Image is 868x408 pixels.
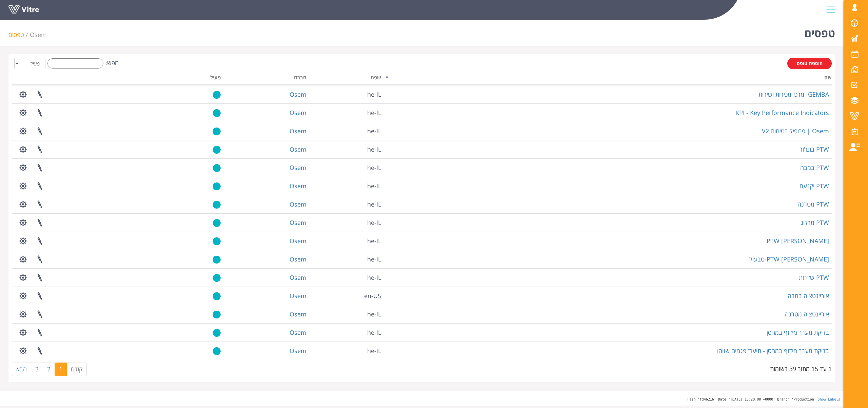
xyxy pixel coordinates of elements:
[717,347,829,355] a: בדיקת מערך מידוף במחסן - תיעוד פגמים שזוהו
[309,268,384,287] td: he-IL
[799,273,829,281] a: PTW שדרות
[309,342,384,360] td: he-IL
[290,328,307,336] a: Osem
[309,122,384,140] td: he-IL
[290,200,307,208] a: Osem
[290,292,307,300] a: Osem
[770,362,832,373] div: 1 עד 15 מתוך 39 רשומות
[213,310,221,319] img: yes
[735,109,829,117] a: KPI - Key Performance Indicators
[797,60,823,66] span: הוספת טופס
[309,232,384,250] td: he-IL
[800,163,829,172] a: PTW במבה
[31,363,43,376] a: 3
[309,140,384,158] td: he-IL
[767,237,829,245] a: PTW [PERSON_NAME]
[804,17,835,46] h1: טפסים
[290,237,307,245] a: Osem
[213,219,221,227] img: yes
[66,363,87,376] a: קודם
[213,255,221,264] img: yes
[800,145,829,153] a: PTW בונז'ור
[758,90,829,98] a: GEMBA- מרכז מכירות ושירות
[45,58,119,69] label: חפש:
[43,363,55,376] a: 2
[309,213,384,232] td: he-IL
[290,145,307,153] a: Osem
[309,305,384,323] td: he-IL
[290,310,307,318] a: Osem
[785,310,829,318] a: אוריינטציה מטרנה
[213,127,221,136] img: yes
[384,72,832,85] th: שם: activate to sort column descending
[818,397,840,401] a: Show Labels
[309,250,384,268] td: he-IL
[213,329,221,337] img: yes
[213,274,221,282] img: yes
[213,109,221,117] img: yes
[800,182,829,190] a: PTW יקנעם
[290,182,307,190] a: Osem
[788,292,829,300] a: אוריינטציה במבה
[12,363,31,376] a: הבא
[801,218,829,227] a: PTW מרלוג
[797,200,829,208] a: PTW מטרנה
[290,255,307,263] a: Osem
[290,127,307,135] a: Osem
[290,218,307,227] a: Osem
[787,58,832,69] a: הוספת טופס
[309,287,384,305] td: en-US
[47,58,103,69] input: חפש:
[290,273,307,281] a: Osem
[762,127,829,135] a: Osem | פרופיל בטיחות V2
[290,109,307,117] a: Osem
[213,200,221,209] img: yes
[767,328,829,336] a: בדיקת מערך מידוף במחסן
[213,182,221,191] img: yes
[309,72,384,85] th: שפה
[687,397,816,401] span: Hash 'fd46216' Date '[DATE] 15:20:00 +0000' Branch 'Production'
[309,323,384,342] td: he-IL
[290,347,307,355] a: Osem
[213,237,221,246] img: yes
[213,347,221,355] img: yes
[223,72,309,85] th: חברה
[213,292,221,300] img: yes
[309,103,384,122] td: he-IL
[290,90,307,98] a: Osem
[290,163,307,172] a: Osem
[55,363,67,376] a: 1
[309,195,384,213] td: he-IL
[162,72,223,85] th: פעיל
[309,158,384,177] td: he-IL
[309,85,384,103] td: he-IL
[213,91,221,99] img: yes
[213,145,221,154] img: yes
[8,31,30,39] li: טפסים
[213,164,221,172] img: yes
[309,177,384,195] td: he-IL
[749,255,829,263] a: PTW [PERSON_NAME]-טבעול
[30,31,47,39] a: Osem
